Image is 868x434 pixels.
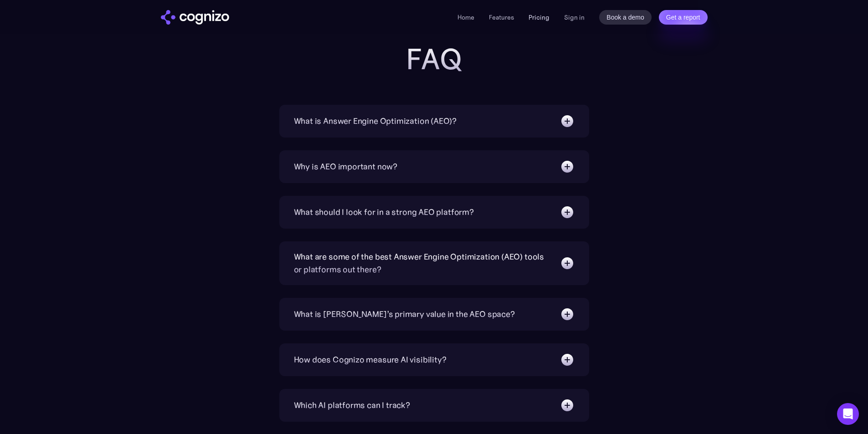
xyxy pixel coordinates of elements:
[489,13,514,21] a: Features
[294,308,515,321] div: What is [PERSON_NAME]’s primary value in the AEO space?
[599,10,652,25] a: Book a demo
[294,250,551,276] div: What are some of the best Answer Engine Optimization (AEO) tools or platforms out there?
[457,13,474,21] a: Home
[659,10,708,25] a: Get a report
[529,13,550,21] a: Pricing
[564,12,585,23] a: Sign in
[294,399,410,412] div: Which AI platforms can I track?
[294,353,447,366] div: How does Cognizo measure AI visibility?
[252,43,616,76] h2: FAQ
[161,10,229,25] a: home
[294,115,457,128] div: What is Answer Engine Optimization (AEO)?
[294,206,474,219] div: What should I look for in a strong AEO platform?
[837,403,859,425] div: Open Intercom Messenger
[161,10,229,25] img: cognizo logo
[294,160,398,173] div: Why is AEO important now?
